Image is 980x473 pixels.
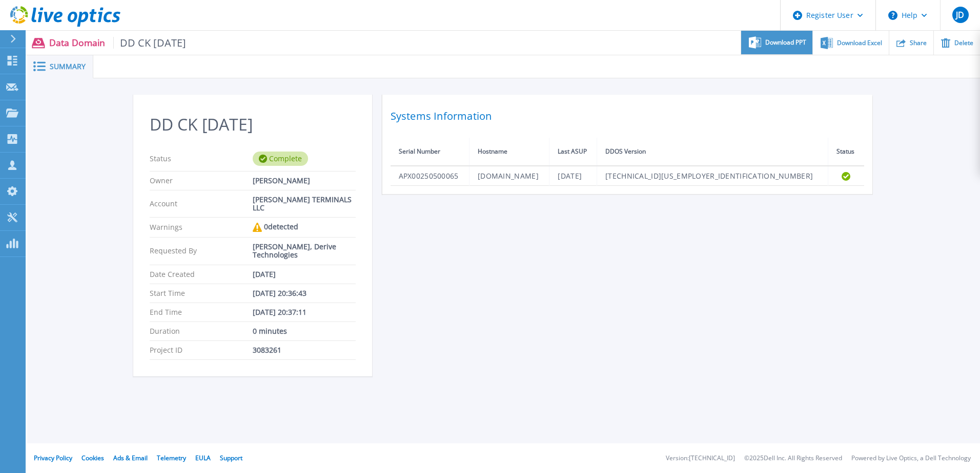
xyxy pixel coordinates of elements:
[150,152,253,166] p: Status
[851,455,971,462] li: Powered by Live Optics, a Dell Technology
[150,346,253,354] p: Project ID
[549,138,597,166] th: Last ASUP
[469,166,549,186] td: [DOMAIN_NAME]
[837,40,882,46] span: Download Excel
[150,196,253,212] p: Account
[81,454,104,462] a: Cookies
[150,115,356,134] h2: DD CK [DATE]
[253,270,356,278] div: [DATE]
[391,138,469,166] th: Serial Number
[150,223,253,232] p: Warnings
[49,37,187,49] p: Data Domain
[150,289,253,297] p: Start Time
[391,107,864,125] h2: Systems Information
[597,138,828,166] th: DDOS Version
[157,454,186,462] a: Telemetry
[253,346,356,354] div: 3083261
[391,166,469,186] td: APX00250500065
[220,454,242,462] a: Support
[910,40,927,46] span: Share
[765,39,806,46] span: Download PPT
[744,455,842,462] li: © 2025 Dell Inc. All Rights Reserved
[150,177,253,185] p: Owner
[253,152,308,166] div: Complete
[954,40,973,46] span: Delete
[828,138,864,166] th: Status
[253,243,356,259] div: [PERSON_NAME], Derive Technologies
[666,455,735,462] li: Version: [TECHNICAL_ID]
[150,308,253,316] p: End Time
[150,243,253,259] p: Requested By
[549,166,597,186] td: [DATE]
[956,11,964,19] span: JD
[253,289,356,297] div: [DATE] 20:36:43
[113,37,187,49] span: DD CK [DATE]
[597,166,828,186] td: [TECHNICAL_ID][US_EMPLOYER_IDENTIFICATION_NUMBER]
[253,196,356,212] div: [PERSON_NAME] TERMINALS LLC
[253,177,356,185] div: [PERSON_NAME]
[253,223,356,232] div: 0 detected
[150,327,253,335] p: Duration
[34,454,72,462] a: Privacy Policy
[195,454,211,462] a: EULA
[253,327,356,335] div: 0 minutes
[113,454,148,462] a: Ads & Email
[50,63,86,70] span: Summary
[253,308,356,316] div: [DATE] 20:37:11
[469,138,549,166] th: Hostname
[150,270,253,278] p: Date Created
